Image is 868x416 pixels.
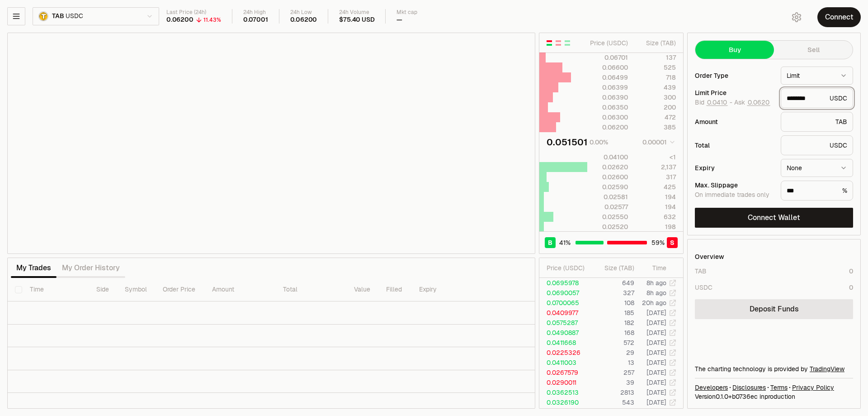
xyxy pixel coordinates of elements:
span: Ask [734,99,770,107]
div: Overview [695,252,724,261]
button: Buy [695,41,774,59]
td: 0.0290011 [539,378,592,387]
div: USDC [695,283,712,292]
div: 0.06701 [588,53,628,62]
div: On immediate trades only [695,191,774,199]
div: 24h High [243,9,268,16]
span: TAB [52,12,64,20]
button: Show Sell Orders Only [555,39,562,47]
a: Privacy Policy [792,383,834,392]
div: TAB [695,267,707,276]
td: 0.0490887 [539,328,592,338]
button: My Trades [11,259,57,277]
button: Limit [781,67,853,85]
time: [DATE] [646,349,666,357]
td: 0.0362513 [539,387,592,397]
td: 182 [592,318,635,328]
a: Terms [770,383,788,392]
time: 20h ago [642,299,666,307]
button: Connect [817,7,861,27]
button: Select all [15,286,22,293]
div: Expiry [695,165,774,171]
div: <1 [636,153,676,162]
td: 0.0700065 [539,298,592,308]
div: Version 0.1.0 + in production [695,392,853,401]
div: 200 [636,103,676,112]
time: [DATE] [646,388,666,397]
div: 0.02520 [588,222,628,231]
td: 0.0326190 [539,397,592,407]
span: S [670,238,675,247]
td: 327 [592,288,635,298]
div: 0.06200 [290,16,317,24]
div: 0.00% [590,138,608,147]
div: 194 [636,202,676,211]
div: 198 [636,222,676,231]
div: Limit Price [695,90,774,96]
div: 0.07001 [243,16,268,24]
th: Order Price [156,278,205,301]
div: 718 [636,73,676,82]
img: TAB Logo [39,12,47,20]
a: Disclosures [732,383,766,392]
div: 632 [636,212,676,221]
div: 2,137 [636,163,676,172]
td: 0.0411003 [539,358,592,368]
time: 8h ago [646,279,666,287]
button: Sell [774,41,853,59]
div: 472 [636,113,676,122]
span: Bid - [695,99,732,107]
a: TradingView [810,365,844,373]
div: 0 [849,267,853,276]
div: — [396,16,402,24]
th: Time [23,278,89,301]
td: 39 [592,378,635,387]
th: Symbol [118,278,156,301]
div: Total [695,142,774,148]
time: 8h ago [646,289,666,297]
th: Total [276,278,347,301]
div: 0.04100 [588,153,628,162]
div: USDC [781,135,853,155]
div: Size ( TAB ) [599,263,634,273]
td: 0.0695978 [539,278,592,288]
td: 572 [592,338,635,348]
div: 0.051501 [547,136,588,148]
div: 24h Volume [339,9,374,16]
time: [DATE] [646,319,666,327]
div: Mkt cap [396,9,417,16]
div: 385 [636,123,676,132]
div: 0.06390 [588,93,628,102]
div: Order Type [695,72,774,79]
td: 29 [592,348,635,358]
span: b0736ecdf04740874dce99dfb90a19d87761c153 [732,392,758,401]
div: % [781,181,853,201]
div: TAB [781,112,853,132]
div: Size ( TAB ) [636,38,676,48]
button: Show Buy Orders Only [564,39,571,47]
td: 0.0225326 [539,348,592,358]
div: 0.06200 [588,123,628,132]
div: 24h Low [290,9,317,16]
div: Price ( USDC ) [588,38,628,48]
td: 543 [592,397,635,407]
td: 257 [592,368,635,378]
th: Expiry [412,278,476,301]
td: 185 [592,308,635,318]
th: Filled [379,278,412,301]
iframe: Financial Chart [8,33,535,253]
span: B [548,238,552,247]
time: [DATE] [646,339,666,347]
div: 0.02620 [588,163,628,172]
td: 13 [592,358,635,368]
div: Last Price (24h) [166,9,221,16]
div: Time [642,263,666,273]
div: Price ( USDC ) [547,263,591,273]
td: 0.0575287 [539,318,592,328]
div: 0.06499 [588,73,628,82]
div: The charting technology is provided by [695,364,853,373]
button: 0.0620 [747,99,770,106]
time: [DATE] [646,309,666,317]
td: 649 [592,278,635,288]
span: 41 % [559,238,571,247]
